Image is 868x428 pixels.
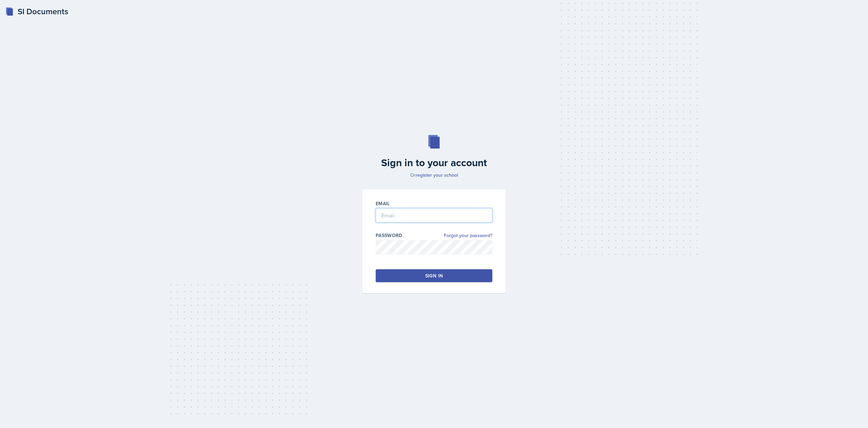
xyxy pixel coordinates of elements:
[5,5,68,18] a: SI Documents
[376,232,402,239] label: Password
[444,232,492,239] a: Forgot your password?
[376,208,492,222] input: Email
[358,172,510,178] p: Or
[376,200,390,207] label: Email
[425,272,443,279] div: Sign in
[358,157,510,169] h2: Sign in to your account
[376,269,492,282] button: Sign in
[416,172,458,178] a: register your school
